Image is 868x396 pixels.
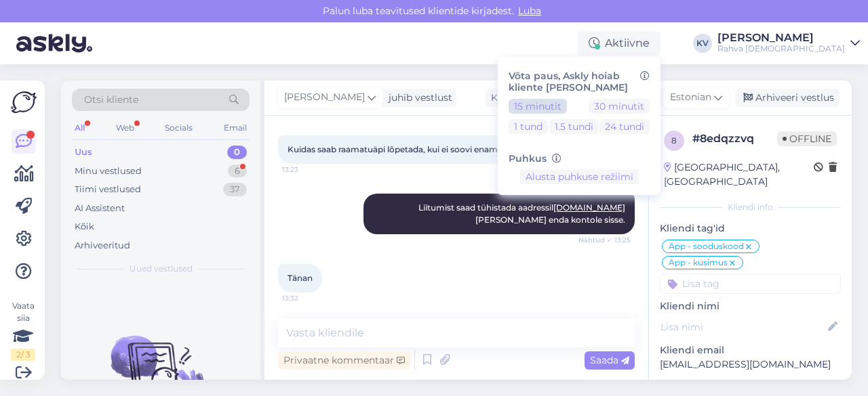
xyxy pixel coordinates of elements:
[717,32,845,43] div: [PERSON_NAME]
[717,32,860,54] a: [PERSON_NAME]Rahva [DEMOGRAPHIC_DATA]
[590,354,629,366] span: Saada
[418,202,625,225] span: Liitumist saad tühistada aadressil [PERSON_NAME] enda kontole sisse.
[509,70,650,93] h6: Võta paus, Askly hoiab kliente [PERSON_NAME]
[130,263,193,275] span: Uued vestlused
[72,119,87,137] div: All
[717,43,845,54] div: Rahva [DEMOGRAPHIC_DATA]
[660,201,841,213] div: Kliendi info
[671,135,677,146] span: 8
[669,259,728,267] span: Äpp - küsimus
[660,299,841,313] p: Kliendi nimi
[599,119,650,134] button: 24 tundi
[284,90,365,105] span: [PERSON_NAME]
[509,153,650,164] h6: Puhkus
[84,93,138,107] span: Otsi kliente
[288,144,498,154] span: Kuidas saab raamatuäpi lõpetada, kui ei soovi enam
[228,164,247,178] div: 6
[692,131,777,147] div: # 8edqzzvq
[578,31,660,56] div: Aktiivne
[223,183,247,196] div: 37
[288,273,313,283] span: Tänan
[75,202,125,215] div: AI Assistent
[777,131,837,146] span: Offline
[660,221,841,236] p: Kliendi tag'id
[693,34,712,53] div: KV
[221,119,250,137] div: Email
[75,164,142,178] div: Minu vestlused
[162,119,195,137] div: Socials
[509,119,548,134] button: 1 tund
[75,220,94,234] div: Kõik
[75,183,141,196] div: Tiimi vestlused
[75,239,130,252] div: Arhiveeritud
[660,357,841,372] p: [EMAIL_ADDRESS][DOMAIN_NAME]
[660,320,825,334] input: Lisa nimi
[520,169,639,184] button: Alusta puhkuse režiimi
[549,119,599,134] button: 1.5 tundi
[735,89,840,107] div: Arhiveeri vestlus
[11,349,35,361] div: 2 / 3
[282,293,333,303] span: 13:32
[514,5,545,17] span: Luba
[227,146,247,159] div: 0
[11,300,35,361] div: Vaata siia
[553,202,625,213] a: [DOMAIN_NAME]
[669,242,744,250] span: Äpp - sooduskood
[670,90,711,105] span: Estonian
[75,146,92,159] div: Uus
[589,99,650,114] button: 30 minutit
[278,351,410,370] div: Privaatne kommentaar
[660,377,841,391] p: Kliendi telefon
[660,343,841,357] p: Kliendi email
[660,273,841,294] input: Lisa tag
[113,119,137,137] div: Web
[664,160,814,189] div: [GEOGRAPHIC_DATA], [GEOGRAPHIC_DATA]
[383,91,452,105] div: juhib vestlust
[11,91,37,113] img: Askly Logo
[282,164,333,175] span: 13:23
[486,91,519,105] div: Klient
[509,99,567,114] button: 15 minutit
[578,235,631,245] span: Nähtud ✓ 13:25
